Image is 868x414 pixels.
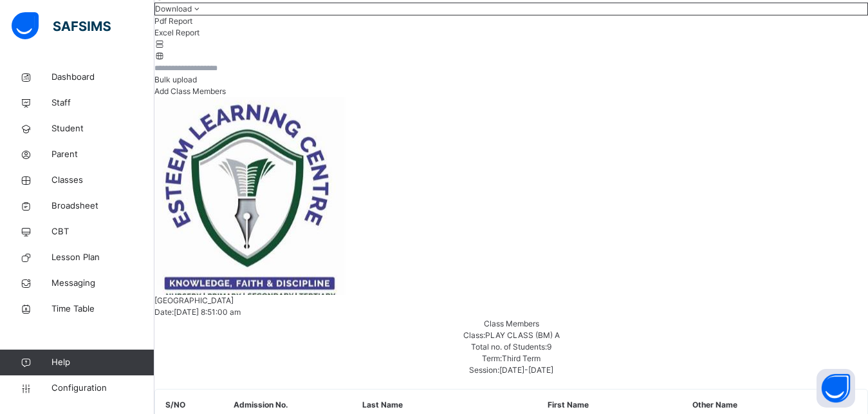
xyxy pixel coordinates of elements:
[463,330,485,340] span: Class:
[154,97,346,295] img: esteemwuse.png
[485,330,560,340] span: PLAY CLASS (BM) A
[51,71,154,84] span: Dashboard
[51,251,154,264] span: Lesson Plan
[469,365,499,375] span: Session:
[51,97,154,109] span: Staff
[817,369,855,408] button: Open asap
[499,365,553,375] span: [DATE]-[DATE]
[51,225,154,238] span: CBT
[155,4,192,14] span: Download
[154,27,868,39] li: dropdown-list-item-null-1
[51,356,154,369] span: Help
[484,319,539,328] span: Class Members
[154,307,174,317] span: Date:
[154,15,868,27] li: dropdown-list-item-null-0
[174,307,241,317] span: [DATE] 8:51:00 am
[471,342,547,352] span: Total no. of Students:
[154,75,197,84] span: Bulk upload
[51,382,154,395] span: Configuration
[547,342,551,352] span: 9
[51,277,154,290] span: Messaging
[154,296,234,305] span: [GEOGRAPHIC_DATA]
[51,174,154,187] span: Classes
[51,148,154,161] span: Parent
[502,353,540,363] span: Third Term
[51,122,154,135] span: Student
[482,353,502,363] span: Term:
[154,86,226,96] span: Add Class Members
[12,12,111,39] img: safsims
[51,200,154,212] span: Broadsheet
[51,303,154,315] span: Time Table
